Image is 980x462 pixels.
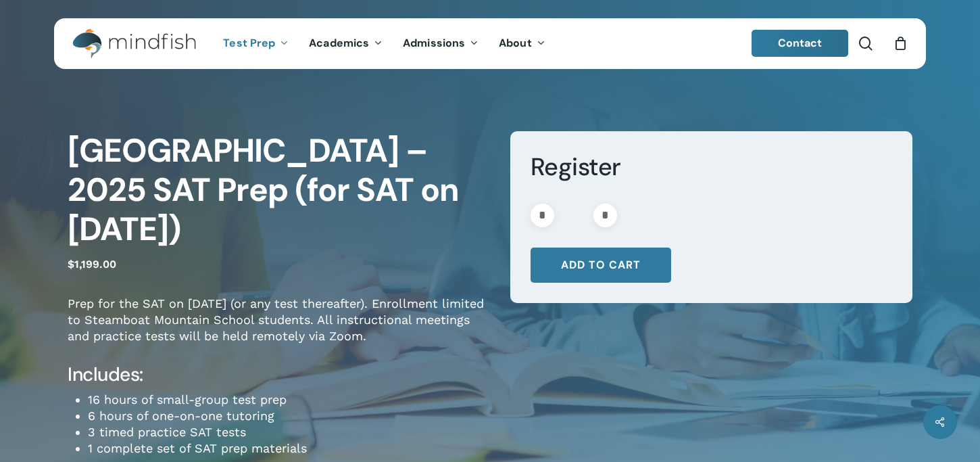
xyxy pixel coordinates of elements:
input: Product quantity [558,204,589,227]
li: 6 hours of one-on-one tutoring [88,408,490,424]
h4: Includes: [68,363,490,387]
span: Admissions [403,36,465,50]
bdi: 1,199.00 [68,258,116,271]
a: About [489,38,556,49]
a: Cart [893,36,908,51]
a: Academics [299,38,393,49]
h1: [GEOGRAPHIC_DATA] – 2025 SAT Prep (for SAT on [DATE]) [68,131,490,249]
iframe: Chatbot [674,362,961,443]
nav: Main Menu [213,18,555,69]
header: Main Menu [54,18,926,69]
a: Admissions [393,38,489,49]
span: Academics [309,36,369,50]
a: Contact [752,30,849,57]
span: Test Prep [223,36,275,50]
h3: Register [531,152,893,183]
button: Add to cart [531,248,671,283]
p: Prep for the SAT on [DATE] (or any test thereafter). Enrollment limited to Steamboat Mountain Sch... [68,296,490,363]
span: $ [68,258,74,271]
span: About [499,36,532,50]
li: 3 timed practice SAT tests [88,424,490,440]
a: Test Prep [213,38,299,49]
span: Contact [778,36,823,50]
li: 1 complete set of SAT prep materials [88,440,490,457]
li: 16 hours of small-group test prep [88,392,490,408]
